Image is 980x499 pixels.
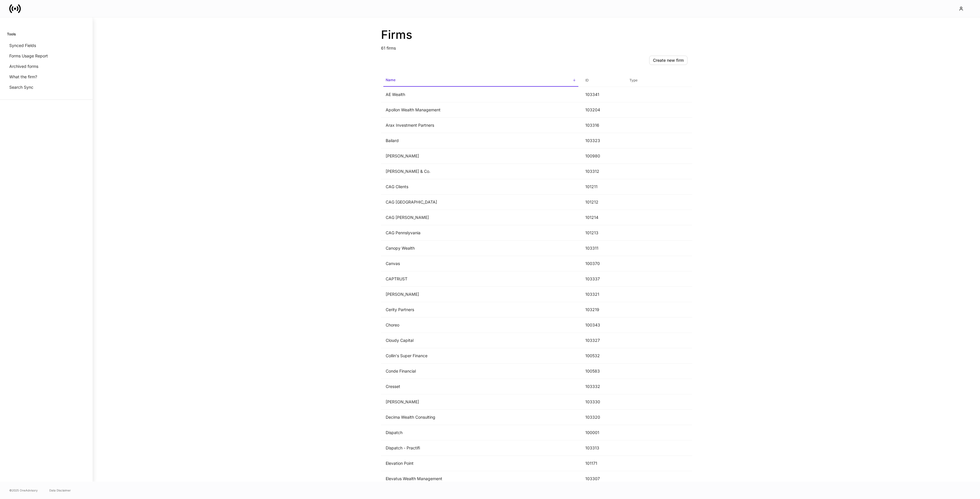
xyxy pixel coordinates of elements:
[581,271,625,287] td: 103337
[581,133,625,148] td: 103323
[381,28,692,42] h2: Firms
[381,225,581,241] td: CAG Pennslyvania
[581,256,625,271] td: 100370
[581,440,625,456] td: 103313
[381,87,581,102] td: AE Wealth
[7,72,86,82] a: What the firm?
[7,31,16,37] h6: Tools
[627,75,690,86] span: Type
[581,364,625,379] td: 100583
[381,287,581,302] td: [PERSON_NAME]
[381,456,581,471] td: Elevation Point
[9,74,37,80] p: What the firm?
[581,287,625,302] td: 103321
[381,471,581,487] td: Elevatus Wealth Management
[581,302,625,317] td: 103219
[381,394,581,410] td: [PERSON_NAME]
[581,195,625,210] td: 101212
[581,210,625,225] td: 101214
[381,333,581,348] td: Cloudy Capital
[381,440,581,456] td: Dispatch - Practifi
[381,364,581,379] td: Conde Financial
[581,425,625,440] td: 100001
[381,302,581,317] td: Cerity Partners
[629,77,638,83] h6: Type
[7,82,86,92] a: Search Sync
[9,488,38,493] span: © 2025 OneAdvisory
[381,42,692,51] p: 61 firms
[381,195,581,210] td: CAG [GEOGRAPHIC_DATA]
[653,57,684,63] div: Create new firm
[581,241,625,256] td: 103311
[581,118,625,133] td: 103316
[585,77,589,83] h6: ID
[381,148,581,164] td: [PERSON_NAME]
[7,61,86,72] a: Archived forms
[381,164,581,179] td: [PERSON_NAME] & Co.
[581,87,625,102] td: 103341
[9,43,36,48] p: Synced Fields
[381,425,581,440] td: Dispatch
[581,456,625,471] td: 101171
[381,102,581,118] td: Apollon Wealth Management
[7,51,86,61] a: Forms Usage Report
[381,179,581,195] td: CAG Clients
[9,63,38,69] p: Archived forms
[381,379,581,394] td: Cresset
[581,394,625,410] td: 103330
[581,471,625,487] td: 103307
[581,410,625,425] td: 103320
[381,118,581,133] td: Arax Investment Partners
[583,75,622,86] span: ID
[9,53,48,59] p: Forms Usage Report
[581,164,625,179] td: 103312
[581,179,625,195] td: 101211
[49,488,71,493] a: Data Disclaimer
[383,74,578,87] span: Name
[381,256,581,271] td: Canvas
[381,210,581,225] td: CAG [PERSON_NAME]
[386,77,396,83] h6: Name
[581,317,625,333] td: 100343
[381,271,581,287] td: CAPTRUST
[581,333,625,348] td: 103327
[381,133,581,148] td: Bailard
[581,102,625,118] td: 103204
[581,148,625,164] td: 100980
[381,410,581,425] td: Decima Wealth Consulting
[381,317,581,333] td: Choreo
[581,379,625,394] td: 103332
[9,84,33,90] p: Search Sync
[581,225,625,241] td: 101213
[7,40,86,51] a: Synced Fields
[581,348,625,364] td: 100532
[381,241,581,256] td: Canopy Wealth
[649,56,687,65] button: Create new firm
[381,348,581,364] td: Collin's Super Finance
